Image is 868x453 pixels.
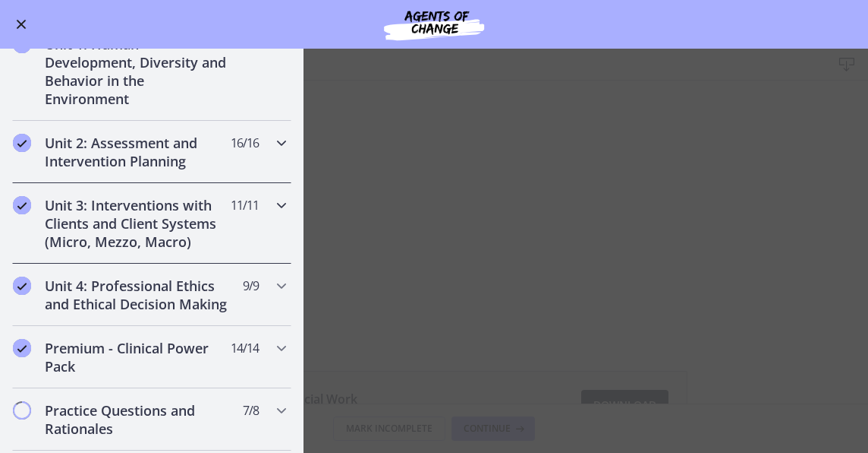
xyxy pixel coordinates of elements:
h2: Unit 3: Interventions with Clients and Client Systems (Micro, Mezzo, Macro) [45,196,230,251]
span: 14 / 14 [231,339,259,357]
i: Completed [13,277,31,295]
i: Completed [13,196,31,214]
h2: Unit 2: Assessment and Intervention Planning [45,134,230,170]
span: 7 / 8 [243,401,259,420]
img: Agents of Change Social Work Test Prep [343,6,525,43]
i: Completed [13,134,31,152]
span: 11 / 11 [231,196,259,214]
h2: Unit 4: Professional Ethics and Ethical Decision Making [45,277,230,313]
h2: Premium - Clinical Power Pack [45,339,230,375]
span: 9 / 9 [243,277,259,295]
h2: Practice Questions and Rationales [45,401,230,438]
h2: Unit 1: Human Development, Diversity and Behavior in the Environment [45,35,230,108]
i: Completed [13,339,31,357]
button: Enable menu [12,15,30,33]
span: 16 / 16 [231,134,259,152]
